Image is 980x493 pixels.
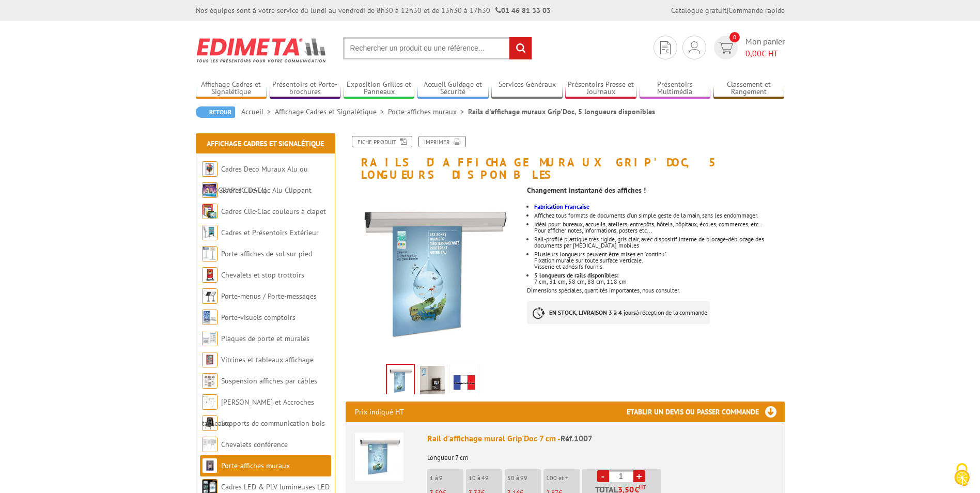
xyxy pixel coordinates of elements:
p: Prix indiqué HT [355,402,404,422]
img: edimeta_produit_fabrique_en_france.jpg [452,366,477,398]
a: Commande rapide [728,6,785,15]
p: Rail-profilé plastique très rigide, gris clair, avec dispositif interne de blocage-déblocage des ... [534,236,784,249]
p: 100 et + [546,474,580,482]
h3: Etablir un devis ou passer commande [627,402,785,422]
a: Cadres Clic-Clac Alu Clippant [221,186,312,195]
p: Plusieurs longueurs peuvent être mises en "continu". [534,251,784,257]
img: Suspension affiches par câbles [202,373,217,389]
img: Cadres Deco Muraux Alu ou Bois [202,161,217,177]
div: Dimensions spéciales, quantités importantes, nous consulter. [527,181,792,334]
a: Affichage Cadres et Signalétique [196,80,267,97]
a: + [633,470,645,482]
img: rail_affichage_mural_grip_documents_7cm_1007_2.jpg [420,366,445,398]
a: Vitrines et tableaux affichage [221,355,314,364]
a: Classement et Rangement [713,80,785,97]
img: Porte-affiches de sol sur pied [202,246,217,261]
img: rail_affichage_mural_grip_documents_7cm_1007_1.jpg [387,365,414,397]
img: Cadres et Présentoirs Extérieur [202,225,217,240]
a: Services Généraux [491,80,563,97]
img: Cookies (fenêtre modale) [949,462,975,488]
img: Edimeta [196,31,328,69]
a: Accueil [241,107,275,116]
a: Présentoirs Multimédia [640,80,711,97]
strong: Changement instantané des affiches ! [527,186,646,195]
div: Rail d'affichage mural Grip'Doc 7 cm - [427,433,775,444]
li: Visserie et adhésifs fournis. [534,251,784,270]
a: Affichage Cadres et Signalétique [207,139,324,148]
img: Cadres Clic-Clac couleurs à clapet [202,204,217,219]
a: Suspension affiches par câbles [221,376,317,386]
span: Mon panier [745,36,785,59]
a: Affichage Cadres et Signalétique [275,107,388,116]
div: | [671,5,785,16]
a: [PERSON_NAME] et Accroches tableaux [202,397,314,428]
a: Plaques de porte et murales [221,334,309,343]
img: Cimaises et Accroches tableaux [202,394,217,410]
a: Porte-affiches muraux [388,107,468,116]
a: Catalogue gratuit [671,6,727,15]
strong: EN STOCK, LIVRAISON 3 à 4 jours [549,309,636,316]
a: Accueil Guidage et Sécurité [417,80,489,97]
a: Cadres Deco Muraux Alu ou [GEOGRAPHIC_DATA] [202,164,308,195]
a: Présentoirs et Porte-brochures [270,80,341,97]
li: Rails d'affichage muraux Grip'Doc, 5 longueurs disponibles [468,106,655,117]
a: Porte-menus / Porte-messages [221,291,317,301]
div: Nos équipes sont à votre service du lundi au vendredi de 8h30 à 12h30 et de 13h30 à 17h30 [196,5,551,16]
img: devis rapide [660,41,671,54]
a: Retour [196,106,235,118]
img: Plaques de porte et murales [202,331,217,346]
a: Cadres Clic-Clac couleurs à clapet [221,207,326,216]
a: Supports de communication bois [221,419,325,428]
a: Exposition Grilles et Panneaux [344,80,415,97]
sup: HT [639,484,646,491]
img: rail_affichage_mural_grip_documents_7cm_1007_1.jpg [346,186,520,360]
a: Porte-affiches muraux [221,461,290,470]
p: 10 à 49 [469,474,502,482]
img: Porte-menus / Porte-messages [202,288,217,304]
img: Vitrines et tableaux affichage [202,352,217,367]
a: Présentoirs Presse et Journaux [565,80,636,97]
input: rechercher [509,37,532,59]
span: 0 [729,32,740,42]
span: 0,00 [745,48,761,58]
a: - [597,470,609,482]
strong: 5 longueurs de rails disponibles: [534,271,618,279]
p: 1 à 9 [430,474,463,482]
h1: Rails d'affichage muraux Grip'Doc, 5 longueurs disponibles [338,136,792,181]
a: Imprimer [418,136,466,147]
li: 7 cm, 31 cm, 58 cm, 88 cm, 118 cm [534,272,784,285]
li: Affichez tous formats de documents d'un simple geste de la main, sans les endommager. [534,212,784,219]
a: Chevalets conférence [221,440,288,449]
li: Idéal pour: bureaux, accueils, ateliers, entrepôts, hôtels, hôpitaux, écoles, commerces, etc.. Po... [534,221,784,234]
p: à réception de la commande [527,301,710,324]
a: devis rapide 0 Mon panier 0,00€ HT [711,36,785,59]
img: Porte-affiches muraux [202,458,217,473]
img: Chevalets conférence [202,437,217,452]
span: Réf.1007 [561,433,593,443]
a: Cadres et Présentoirs Extérieur [221,228,319,237]
button: Cookies (fenêtre modale) [944,458,980,493]
img: Rail d'affichage mural Grip'Doc 7 cm [355,433,403,481]
p: Longueur 7 cm [427,447,775,461]
p: Fixation murale sur toute surface verticale. [534,257,784,264]
a: Porte-affiches de sol sur pied [221,249,312,258]
input: Rechercher un produit ou une référence... [343,37,532,59]
a: Chevalets et stop trottoirs [221,270,304,280]
strong: 01 46 81 33 03 [495,6,551,15]
a: Cadres LED & PLV lumineuses LED [221,482,330,491]
p: 50 à 99 [507,474,541,482]
img: devis rapide [718,42,733,54]
img: devis rapide [689,41,700,54]
a: Porte-visuels comptoirs [221,313,295,322]
strong: Fabrication Francaise [534,203,589,210]
img: Porte-visuels comptoirs [202,310,217,325]
img: Chevalets et stop trottoirs [202,267,217,283]
a: Fiche produit [352,136,412,147]
span: € HT [745,48,785,59]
